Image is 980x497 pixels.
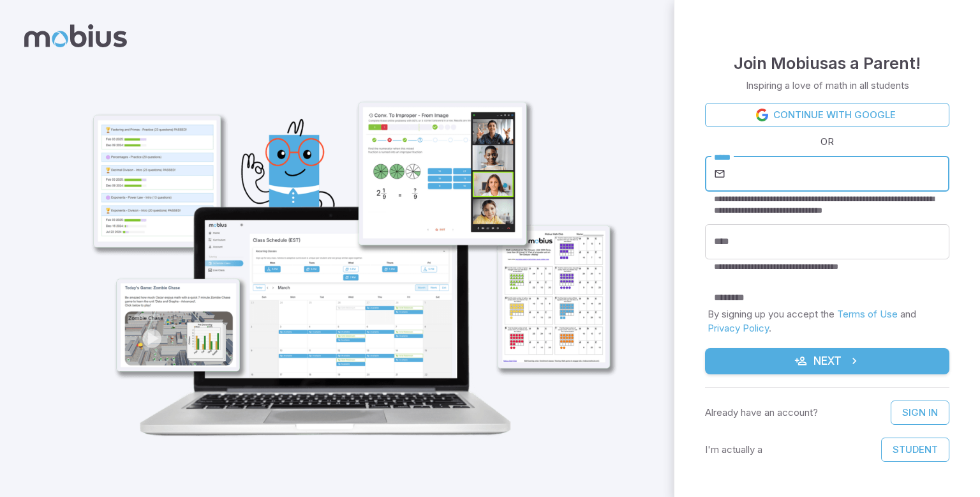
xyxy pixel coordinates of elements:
[746,79,909,93] p: Inspiring a love of math in all students
[708,322,769,334] a: Privacy Policy
[881,438,949,462] button: Student
[705,348,949,375] button: Next
[837,308,898,320] a: Terms of Use
[817,135,837,149] span: OR
[891,401,949,425] a: Sign In
[705,103,949,127] a: Continue with Google
[65,40,628,454] img: parent_1-illustration
[734,50,921,76] h4: Join Mobius as a Parent !
[705,443,762,457] p: I'm actually a
[708,307,947,335] p: By signing up you accept the and .
[705,406,818,420] p: Already have an account?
